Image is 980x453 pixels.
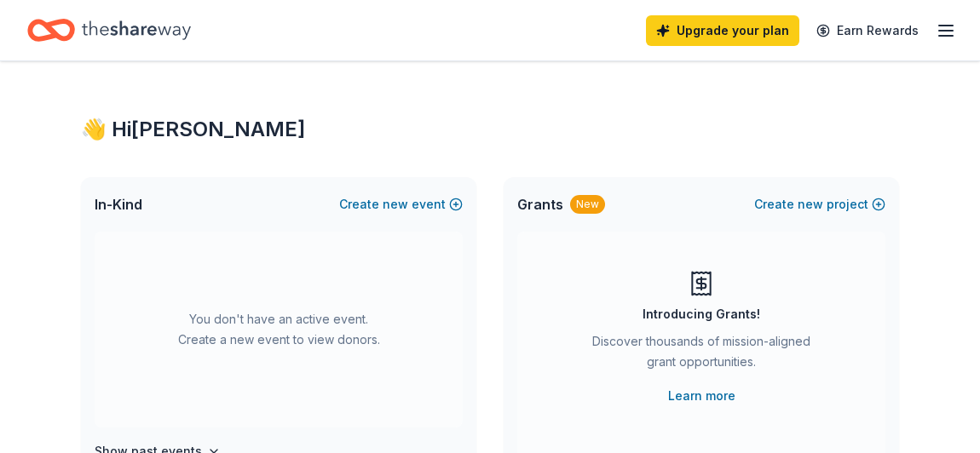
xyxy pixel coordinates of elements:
[383,194,408,215] span: new
[81,116,899,143] div: 👋 Hi [PERSON_NAME]
[643,304,760,324] div: Introducing Grants!
[517,194,563,215] span: Grants
[95,232,463,427] div: You don't have an active event. Create a new event to view donors.
[27,10,191,50] a: Home
[806,15,929,46] a: Earn Rewards
[668,386,735,406] a: Learn more
[646,15,799,46] a: Upgrade your plan
[570,195,605,214] div: New
[798,194,823,215] span: new
[95,194,142,215] span: In-Kind
[339,194,463,215] button: Createnewevent
[585,331,817,379] div: Discover thousands of mission-aligned grant opportunities.
[754,194,885,215] button: Createnewproject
